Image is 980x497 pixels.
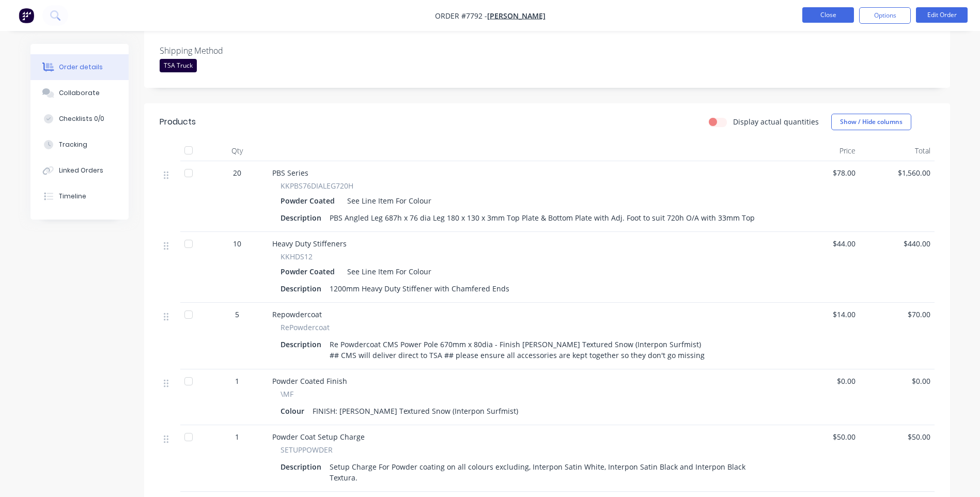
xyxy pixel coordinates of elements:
[281,264,339,279] div: Powder Coated
[864,309,930,320] span: $70.00
[235,309,239,320] span: 5
[831,114,911,130] button: Show / Hide columns
[59,88,100,98] div: Collaborate
[59,166,103,175] div: Linked Orders
[19,8,34,23] img: Factory
[733,116,819,127] label: Display actual quantities
[233,167,241,178] span: 20
[864,238,930,249] span: $440.00
[916,7,968,23] button: Edit Order
[233,238,241,249] span: 10
[160,59,197,72] div: TSA Truck
[30,158,129,183] button: Linked Orders
[272,239,347,248] span: Heavy Duty Stiffeners
[281,281,325,296] div: Description
[281,180,353,191] span: KKPBS76DIALEG720H
[30,54,129,80] button: Order details
[864,376,930,386] span: $0.00
[325,459,772,485] div: Setup Charge For Powder coating on all colours excluding, Interpon Satin White, Interpon Satin Bl...
[59,63,103,72] div: Order details
[860,141,935,161] div: Total
[281,444,333,455] span: SETUPPOWDER
[59,140,87,149] div: Tracking
[281,210,325,225] div: Description
[206,141,268,161] div: Qty
[281,337,325,352] div: Description
[859,7,911,24] button: Options
[281,403,308,418] div: Colour
[235,376,239,386] span: 1
[789,238,855,249] span: $44.00
[281,322,330,333] span: RePowdercoat
[59,114,104,123] div: Checklists 0/0
[272,376,347,386] span: Powder Coated Finish
[789,376,855,386] span: $0.00
[160,44,289,57] label: Shipping Method
[864,431,930,442] span: $50.00
[272,432,365,442] span: Powder Coat Setup Charge
[235,431,239,442] span: 1
[160,116,196,128] div: Products
[59,192,86,201] div: Timeline
[802,7,854,23] button: Close
[281,251,313,262] span: KKHDS12
[272,309,322,319] span: Repowdercoat
[789,431,855,442] span: $50.00
[789,167,855,178] span: $78.00
[308,403,522,418] div: FINISH: [PERSON_NAME] Textured Snow (Interpon Surfmist)
[487,11,546,21] a: [PERSON_NAME]
[785,141,860,161] div: Price
[435,11,487,21] span: Order #7792 -
[325,210,759,225] div: PBS Angled Leg 687h x 76 dia Leg 180 x 130 x 3mm Top Plate & Bottom Plate with Adj. Foot to suit ...
[343,193,431,208] div: See Line Item For Colour
[281,389,293,399] span: \MF
[30,80,129,106] button: Collaborate
[30,132,129,158] button: Tracking
[864,167,930,178] span: $1,560.00
[325,281,514,296] div: 1200mm Heavy Duty Stiffener with Chamfered Ends
[281,459,325,474] div: Description
[30,106,129,132] button: Checklists 0/0
[343,264,431,279] div: See Line Item For Colour
[281,193,339,208] div: Powder Coated
[272,168,308,178] span: PBS Series
[325,337,709,363] div: Re Powdercoat CMS Power Pole 670mm x 80dia - Finish [PERSON_NAME] Textured Snow (Interpon Surfmis...
[789,309,855,320] span: $14.00
[30,183,129,209] button: Timeline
